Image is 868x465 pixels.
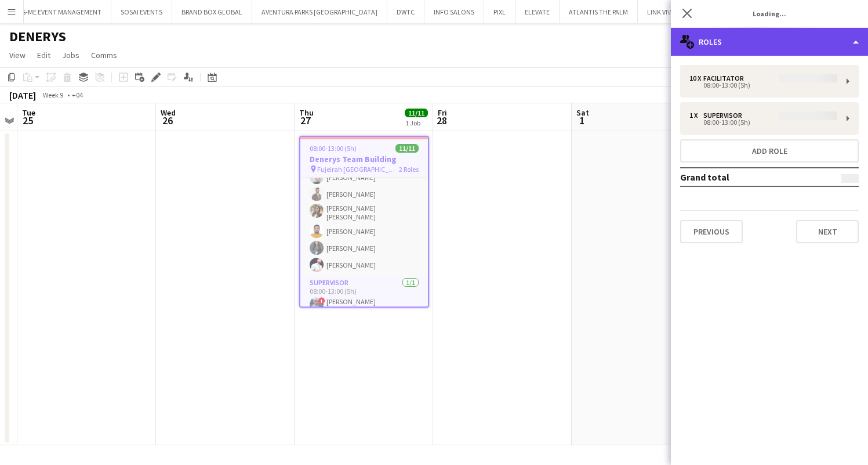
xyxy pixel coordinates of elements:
a: Jobs [57,48,84,63]
a: View [5,48,30,63]
h1: DENERYS [9,28,66,45]
button: ELEVATE [515,1,560,23]
span: Fujeirah [GEOGRAPHIC_DATA] [GEOGRAPHIC_DATA] [317,165,399,174]
span: Jobs [62,50,79,60]
button: BRAND BOX GLOBAL [172,1,252,23]
button: INFO SALONS [424,1,484,23]
button: Previous [680,220,743,243]
span: 25 [20,114,35,127]
span: Week 9 [38,91,67,99]
td: Grand total [680,168,811,186]
button: Add role [680,139,859,163]
button: PIXL [484,1,515,23]
app-card-role: [PERSON_NAME][PERSON_NAME][PERSON_NAME][PERSON_NAME][PERSON_NAME] [PERSON_NAME][PERSON_NAME][PERS... [300,78,428,276]
button: AVENTURA PARKS [GEOGRAPHIC_DATA] [252,1,387,23]
span: Tue [22,107,35,118]
h3: Loading... [671,6,868,21]
h3: Denerys Team Building [300,154,428,164]
span: 11/11 [395,144,419,153]
button: LINK VIVA [638,1,685,23]
button: Next [796,220,859,243]
span: View [9,50,26,60]
span: Edit [37,50,50,60]
a: Comms [86,48,122,63]
span: 1 [575,114,589,127]
div: [DATE] [9,89,36,101]
div: Roles [671,28,868,56]
span: Wed [161,107,176,118]
span: 11/11 [405,109,428,117]
button: SOSAI EVENTS [111,1,172,23]
button: DWTC [387,1,424,23]
app-job-card: 08:00-13:00 (5h)11/11Denerys Team Building Fujeirah [GEOGRAPHIC_DATA] [GEOGRAPHIC_DATA]2 Roles[PE... [299,136,429,308]
span: ! [318,297,325,304]
span: Thu [299,107,314,118]
div: 1 Job [405,118,427,127]
span: Comms [91,50,117,60]
span: 08:00-13:00 (5h) [310,144,357,153]
span: Sat [576,107,589,118]
span: 28 [436,114,447,127]
span: 26 [159,114,176,127]
span: 27 [297,114,314,127]
button: ATLANTIS THE PALM [560,1,638,23]
span: 2 Roles [399,165,419,174]
span: Fri [438,107,447,118]
div: +04 [72,91,83,99]
app-card-role: Supervisor1/108:00-13:00 (5h)![PERSON_NAME] [PERSON_NAME] [300,276,428,319]
a: Edit [32,48,55,63]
